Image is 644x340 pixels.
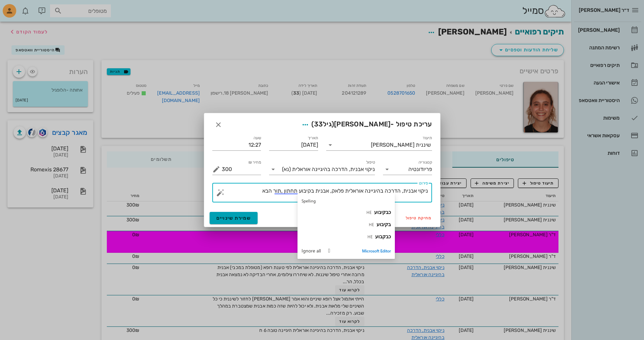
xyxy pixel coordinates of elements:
label: שעה [254,136,261,141]
label: תיעוד [423,136,432,141]
button: מחיר ₪ appended action [212,165,220,173]
label: פירוט [419,181,428,186]
div: תיעודשיננית [PERSON_NAME] [326,140,432,150]
label: מחיר ₪ [248,160,261,165]
label: טיפול [366,160,375,165]
span: [PERSON_NAME] [334,120,390,128]
span: מחיקת טיפול [406,216,432,220]
span: (נא) [282,166,291,172]
span: 33 [314,120,323,128]
span: (גיל ) [311,120,334,128]
button: מחיקת טיפול [403,213,435,223]
label: קטגוריה [418,160,432,165]
div: שיננית [PERSON_NAME] [371,142,431,148]
span: עריכת טיפול - [299,119,432,131]
button: שמירת שינויים [210,212,258,224]
span: ניקוי אבנית, הדרכה בהיגיינה אוראלית [292,166,375,172]
span: שמירת שינויים [216,215,251,221]
label: תאריך [307,136,318,141]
